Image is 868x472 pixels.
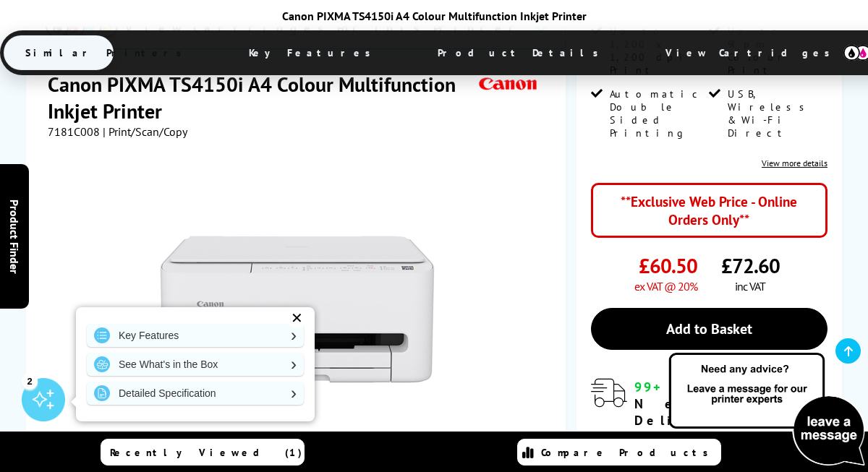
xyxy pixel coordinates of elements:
div: modal_delivery [591,379,827,462]
div: **Exclusive Web Price - Online Orders Only** [591,183,827,238]
img: Canon PIXMA TS4150i [156,168,439,451]
a: Recently Viewed (1) [101,439,305,465]
span: ex VAT @ 20% [634,279,697,293]
span: 7181C008 [48,124,100,139]
span: | Print/Scan/Copy [103,124,187,139]
a: Detailed Specification [87,382,304,405]
div: ✕ [286,308,307,328]
div: for Next Day Delivery [634,379,827,429]
a: Compare Products [517,439,721,465]
div: 2 [22,373,38,389]
a: Key Features [87,324,304,347]
span: £72.60 [721,252,780,279]
a: See What's in the Box [87,353,304,376]
span: 99+ In Stock [634,379,773,395]
span: USB, Wireless & Wi-Fi Direct [728,87,825,140]
span: Similar Printers [4,35,211,70]
span: inc VAT [735,279,765,293]
span: Product Details [416,35,628,70]
span: Key Features [227,35,400,70]
a: View more details [762,158,827,168]
a: Add to Basket [591,308,827,350]
span: Compare Products [541,446,716,459]
span: £60.50 [639,252,697,279]
img: Open Live Chat window [665,351,868,469]
span: Product Finder [7,199,22,273]
span: Recently Viewed (1) [110,446,302,459]
span: Automatic Double Sided Printing [610,87,707,140]
span: View Cartridges [644,34,865,72]
h1: Canon PIXMA TS4150i A4 Colour Multifunction Inkjet Printer [48,71,475,124]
